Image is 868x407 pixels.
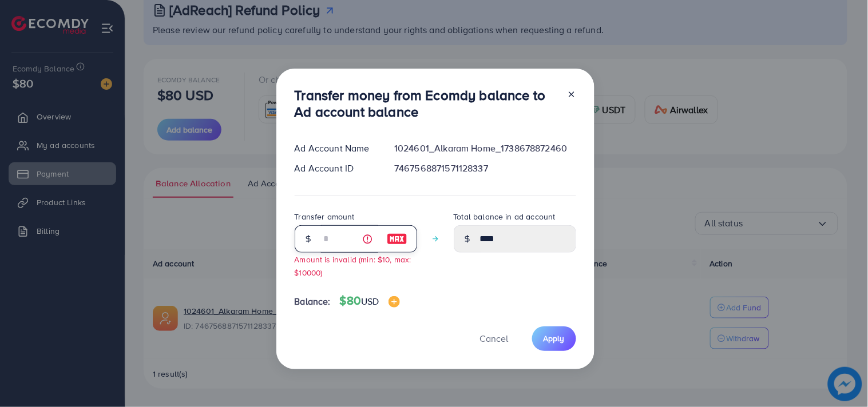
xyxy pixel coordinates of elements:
[387,232,407,246] img: image
[385,142,585,155] div: 1024601_Alkaram Home_1738678872460
[295,87,558,120] h3: Transfer money from Ecomdy balance to Ad account balance
[286,142,386,155] div: Ad Account Name
[295,295,331,308] span: Balance:
[544,333,565,344] span: Apply
[295,211,355,222] label: Transfer amount
[480,332,509,345] span: Cancel
[389,296,400,308] img: image
[454,211,556,222] label: Total balance in ad account
[361,295,379,308] span: USD
[286,162,386,175] div: Ad Account ID
[532,326,576,351] button: Apply
[466,326,523,351] button: Cancel
[295,254,411,278] small: Amount is invalid (min: $10, max: $10000)
[385,162,585,175] div: 7467568871571128337
[340,294,400,308] h4: $80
